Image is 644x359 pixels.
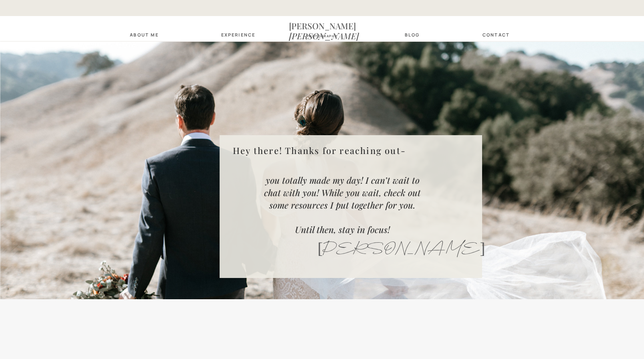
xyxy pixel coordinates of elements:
[318,240,426,258] h3: [PERSON_NAME]
[289,30,359,41] i: [PERSON_NAME]
[289,21,355,30] nav: [PERSON_NAME]
[230,144,409,174] h1: Hey there! Thanks for reaching out-
[480,32,512,37] a: contact
[128,32,161,37] a: about Me
[400,32,424,37] a: blog
[289,21,355,30] a: [PERSON_NAME][PERSON_NAME]
[302,34,342,39] a: photography
[221,32,253,37] a: Experience
[258,174,427,227] h1: you totally made my day! I can’t wait to chat with you! While you wait, check out some resources ...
